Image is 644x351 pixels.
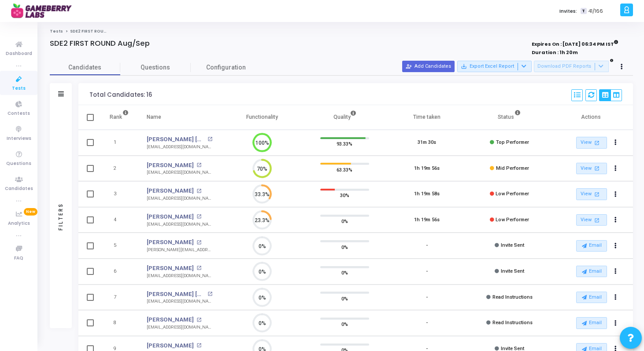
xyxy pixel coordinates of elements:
[426,294,428,301] div: -
[147,169,212,176] div: [EMAIL_ADDRESS][DOMAIN_NAME]
[593,139,600,146] mat-icon: open_in_new
[221,105,303,130] th: Functionality
[610,240,622,252] button: Actions
[576,240,607,252] button: Email
[402,61,455,72] button: Add Candidates
[576,292,607,303] button: Email
[6,50,32,58] span: Dashboard
[588,7,603,15] span: 41/166
[57,168,65,265] div: Filters
[196,318,201,322] mat-icon: open_in_new
[413,112,440,122] div: Time taken
[100,105,138,130] th: Rank
[406,63,412,69] mat-icon: person_add_alt
[414,216,440,224] div: 1h 19m 56s
[207,292,212,296] mat-icon: open_in_new
[7,110,30,117] span: Contests
[341,217,348,226] span: 0%
[50,39,150,48] h4: SDE2 FIRST ROUND Aug/Sep
[147,221,212,228] div: [EMAIL_ADDRESS][DOMAIN_NAME]
[5,185,33,193] span: Candidates
[100,233,138,259] td: 5
[576,188,607,200] a: View
[196,240,201,245] mat-icon: open_in_new
[147,212,194,221] a: [PERSON_NAME]
[70,29,130,34] span: SDE2 FIRST ROUND Aug/Sep
[341,268,348,277] span: 0%
[303,105,386,130] th: Quality
[551,105,633,130] th: Actions
[496,139,529,145] span: Top Performer
[610,317,622,329] button: Actions
[8,220,30,227] span: Analytics
[581,8,586,15] span: T
[610,266,622,278] button: Actions
[147,161,194,170] a: [PERSON_NAME]
[418,139,436,146] div: 31m 30s
[414,190,440,198] div: 1h 19m 58s
[6,160,31,168] span: Questions
[50,29,63,34] a: Tests
[593,190,600,198] mat-icon: open_in_new
[147,341,194,350] a: [PERSON_NAME]
[100,130,138,156] td: 1
[576,137,607,149] a: View
[492,320,533,325] span: Read Instructions
[147,144,212,150] div: [EMAIL_ADDRESS][DOMAIN_NAME]
[24,208,37,216] span: New
[576,214,607,226] a: View
[457,61,532,72] button: Export Excel Report
[610,291,622,303] button: Actions
[468,105,551,130] th: Status
[341,320,348,329] span: 0%
[576,266,607,277] button: Email
[147,315,194,324] a: [PERSON_NAME]
[14,255,23,262] span: FAQ
[147,238,194,247] a: [PERSON_NAME]
[147,112,161,122] div: Name
[147,273,212,279] div: [EMAIL_ADDRESS][DOMAIN_NAME]
[207,137,212,142] mat-icon: open_in_new
[196,189,201,194] mat-icon: open_in_new
[534,61,609,72] button: Download PDF Reports
[610,214,622,226] button: Actions
[196,214,201,219] mat-icon: open_in_new
[496,217,529,223] span: Low Performer
[337,165,352,174] span: 63.33%
[50,63,120,72] span: Candidates
[492,294,533,300] span: Read Instructions
[532,49,578,56] strong: Duration : 1h 20m
[100,207,138,233] td: 4
[610,162,622,175] button: Actions
[147,195,212,202] div: [EMAIL_ADDRESS][DOMAIN_NAME]
[501,268,524,274] span: Invite Sent
[100,156,138,182] td: 2
[196,343,201,348] mat-icon: open_in_new
[496,165,529,171] span: Mid Performer
[341,242,348,251] span: 0%
[496,191,529,197] span: Low Performer
[100,285,138,311] td: 7
[206,63,246,72] span: Configuration
[12,85,26,92] span: Tests
[147,324,212,331] div: [EMAIL_ADDRESS][DOMAIN_NAME]
[426,242,428,249] div: -
[100,181,138,207] td: 3
[147,186,194,195] a: [PERSON_NAME]
[11,2,77,20] img: logo
[50,29,633,34] nav: breadcrumb
[501,242,524,248] span: Invite Sent
[593,165,600,172] mat-icon: open_in_new
[610,137,622,149] button: Actions
[426,319,428,327] div: -
[147,290,205,299] a: [PERSON_NAME] [PERSON_NAME]
[120,63,191,72] span: Questions
[147,135,205,144] a: [PERSON_NAME] [PERSON_NAME]
[196,163,201,168] mat-icon: open_in_new
[89,91,152,99] div: Total Candidates: 16
[341,294,348,303] span: 0%
[559,7,577,15] label: Invites:
[461,63,467,69] mat-icon: save_alt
